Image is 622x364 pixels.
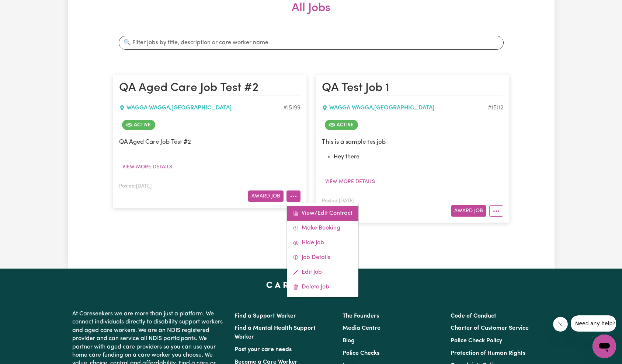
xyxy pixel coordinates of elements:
a: View/Edit Contract [287,206,358,221]
input: 🔍 Filter jobs by title, description or care worker name [119,36,504,50]
a: Code of Conduct [451,313,496,319]
span: Posted: [DATE] [322,199,354,203]
a: Find a Support Worker [234,313,296,319]
a: Delete Job [287,280,358,294]
a: Job Details [287,250,358,265]
span: Job is active [122,120,155,130]
span: Job is active [325,120,358,130]
h2: All Jobs [113,1,510,27]
button: Award Job [248,190,284,202]
a: Police Check Policy [451,338,502,344]
a: Make Booking [287,221,358,235]
button: View more details [322,176,378,188]
a: Edit Job [287,265,358,280]
h2: QA Aged Care Job Test #2 [119,81,300,96]
div: WAGGA WAGGA , [GEOGRAPHIC_DATA] [119,104,283,112]
a: The Founders [343,313,379,319]
div: More options [286,203,359,298]
iframe: Close message [553,317,568,332]
iframe: Message from company [571,315,616,332]
h2: QA Test Job 1 [322,81,503,96]
div: Job ID #15112 [488,104,503,112]
button: Award Job [451,205,486,217]
span: Posted: [DATE] [119,184,152,189]
a: Find a Mental Health Support Worker [234,325,316,340]
a: Careseekers home page [266,282,356,288]
button: View more details [119,161,176,173]
a: Protection of Human Rights [451,350,525,356]
a: Blog [343,338,355,344]
div: WAGGA WAGGA , [GEOGRAPHIC_DATA] [322,104,488,112]
iframe: Button to launch messaging window [593,335,616,358]
a: Police Checks [343,350,379,356]
a: Charter of Customer Service [451,325,529,331]
p: QA Aged Care Job Test #2 [119,137,300,147]
li: Hey there [334,153,503,161]
button: More options [286,190,300,202]
div: Job ID #15199 [283,104,300,112]
a: Post your care needs [234,347,292,353]
a: Media Centre [343,325,381,331]
button: More options [489,205,503,217]
p: This is a sample tes job [322,137,503,147]
a: Hide Job [287,235,358,250]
